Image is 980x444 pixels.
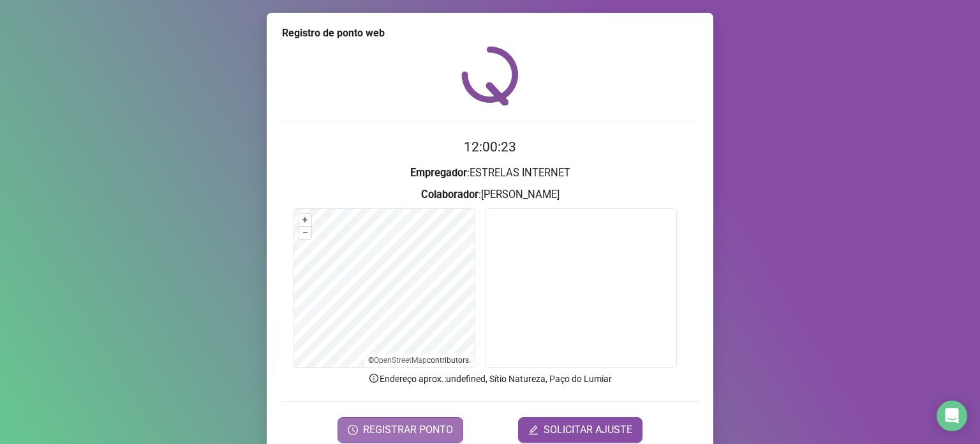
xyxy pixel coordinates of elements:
[544,422,632,438] span: SOLICITAR AJUSTE
[363,422,453,438] span: REGISTRAR PONTO
[937,401,967,431] div: Open Intercom Messenger
[410,167,467,179] strong: Empregador
[282,372,698,386] p: Endereço aprox. : undefined, Sítio Natureza, Paço do Lumiar
[299,227,311,239] button: –
[368,356,471,365] li: © contributors.
[299,214,311,226] button: +
[282,26,698,41] div: Registro de ponto web
[348,425,358,435] span: clock-circle
[464,139,516,155] time: 12:00:23
[282,187,698,203] h3: : [PERSON_NAME]
[374,356,427,365] a: OpenStreetMap
[518,417,642,443] button: editSOLICITAR AJUSTE
[338,417,463,443] button: REGISTRAR PONTO
[282,165,698,181] h3: : ESTRELAS INTERNET
[368,372,380,384] span: info-circle
[528,425,538,435] span: edit
[461,46,519,105] img: QRPoint
[421,188,479,201] strong: Colaborador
